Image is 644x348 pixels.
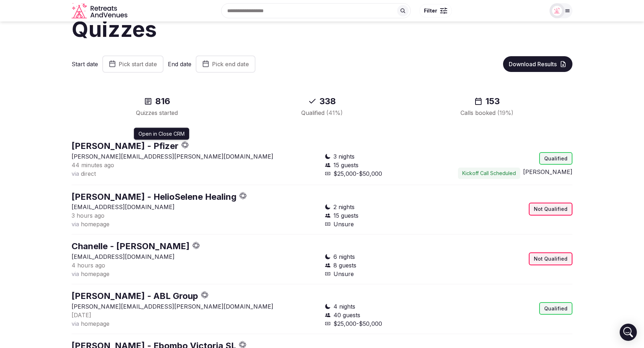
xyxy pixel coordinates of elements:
label: Start date [72,60,98,68]
a: Chanelle - [PERSON_NAME] [72,241,190,251]
span: via [72,320,79,327]
span: direct [81,170,96,177]
span: 6 nights [333,252,355,261]
button: Kickoff Call Scheduled [458,168,520,179]
button: [PERSON_NAME] [523,168,572,176]
div: Not Qualified [529,252,572,265]
div: Calls booked [413,108,561,117]
button: [PERSON_NAME] - Pfizer [72,140,179,152]
span: 3 nights [333,152,355,161]
span: 15 guests [333,211,358,220]
span: Pick end date [212,61,249,68]
a: [PERSON_NAME] - Pfizer [72,141,179,151]
span: via [72,270,79,277]
label: End date [168,60,191,68]
div: $25,000-$50,000 [325,319,446,328]
span: Pick start date [119,61,157,68]
button: Filter [419,4,452,18]
button: 4 hours ago [72,261,105,270]
img: Matt Grant Oakes [552,6,562,16]
button: Download Results [503,56,572,72]
span: 40 guests [333,311,360,319]
div: Unsure [325,220,446,228]
button: 44 minutes ago [72,161,114,169]
p: Open in Close CRM [138,130,185,137]
p: [PERSON_NAME][EMAIL_ADDRESS][PERSON_NAME][DOMAIN_NAME] [72,302,319,311]
button: Chanelle - [PERSON_NAME] [72,240,190,252]
button: 3 hours ago [72,211,104,220]
span: ( 41 %) [326,109,343,116]
button: [DATE] [72,311,91,319]
div: 816 [83,96,231,107]
span: via [72,221,79,228]
p: [EMAIL_ADDRESS][DOMAIN_NAME] [72,203,319,211]
span: homepage [81,221,109,228]
div: 338 [248,96,396,107]
span: 15 guests [333,161,358,169]
div: Open Intercom Messenger [620,324,637,341]
a: [PERSON_NAME] - HelioSelene Healing [72,192,236,202]
div: 153 [413,96,561,107]
p: [PERSON_NAME][EMAIL_ADDRESS][PERSON_NAME][DOMAIN_NAME] [72,152,319,161]
button: [PERSON_NAME] - ABL Group [72,290,198,302]
span: 2 nights [333,203,355,211]
span: homepage [81,270,109,277]
div: Qualified [248,108,396,117]
div: Qualified [539,152,572,165]
button: Pick start date [102,55,164,73]
span: via [72,170,79,177]
div: Qualified [539,302,572,315]
span: homepage [81,320,109,327]
span: Filter [424,7,437,14]
div: Unsure [325,270,446,278]
div: Not Qualified [529,203,572,216]
span: Download Results [509,61,557,68]
p: [EMAIL_ADDRESS][DOMAIN_NAME] [72,252,319,261]
div: Quizzes started [83,108,231,117]
div: $25,000-$50,000 [325,169,446,178]
a: Visit the homepage [72,3,129,19]
button: [PERSON_NAME] - HelioSelene Healing [72,191,236,203]
span: 44 minutes ago [72,161,114,169]
span: 4 hours ago [72,262,105,269]
span: 4 nights [333,302,355,311]
a: [PERSON_NAME] - ABL Group [72,291,198,301]
svg: Retreats and Venues company logo [72,3,129,19]
button: Pick end date [196,55,255,73]
span: 3 hours ago [72,212,104,219]
span: [DATE] [72,311,91,319]
h1: Quizzes [72,14,572,44]
span: 8 guests [333,261,356,270]
span: ( 19 %) [497,109,513,116]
